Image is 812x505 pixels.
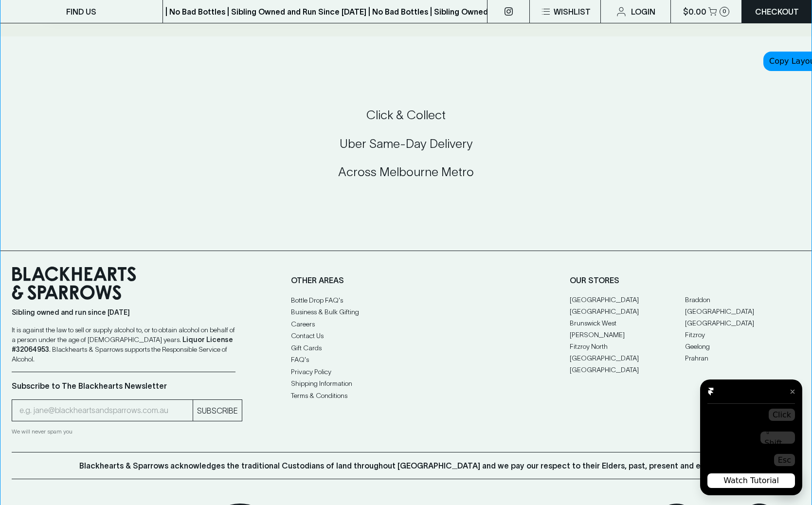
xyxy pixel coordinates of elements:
[685,294,800,306] a: Braddon
[685,341,800,352] a: Geelong
[12,136,800,152] h5: Uber Same-Day Delivery
[570,352,685,364] a: [GEOGRAPHIC_DATA]
[570,274,800,286] p: OUR STORES
[291,366,522,378] a: Privacy Policy
[755,6,799,18] p: Checkout
[570,341,685,352] a: Fitzroy North
[631,6,655,18] p: Login
[570,294,685,306] a: [GEOGRAPHIC_DATA]
[12,107,800,123] h5: Click & Collect
[291,378,522,389] a: Shipping Information
[66,6,96,18] p: FIND US
[685,329,800,341] a: Fitzroy
[291,390,522,401] a: Terms & Conditions
[570,364,685,376] a: [GEOGRAPHIC_DATA]
[722,9,726,14] p: 0
[291,274,522,286] p: OTHER AREAS
[197,405,238,416] p: SUBSCRIBE
[685,317,800,329] a: [GEOGRAPHIC_DATA]
[193,400,242,421] button: SUBSCRIBE
[12,307,235,317] p: Sibling owned and run since [DATE]
[12,68,800,231] div: Call to action block
[685,306,800,317] a: [GEOGRAPHIC_DATA]
[570,329,685,341] a: [PERSON_NAME]
[685,352,800,364] a: Prahran
[291,306,522,318] a: Business & Bulk Gifting
[12,427,242,436] p: We will never spam you
[707,473,795,488] a: Watch Tutorial
[12,325,235,364] p: It is against the law to sell or supply alcohol to, or to obtain alcohol on behalf of a person un...
[291,318,522,330] a: Careers
[291,354,522,365] a: FAQ's
[291,294,522,306] a: Bottle Drop FAQ's
[554,6,591,18] p: Wishlist
[79,460,733,471] p: Blackhearts & Sparrows acknowledges the traditional Custodians of land throughout [GEOGRAPHIC_DAT...
[683,6,706,18] p: $0.00
[12,380,242,392] p: Subscribe to The Blackhearts Newsletter
[12,164,800,180] h5: Across Melbourne Metro
[570,317,685,329] a: Brunswick West
[291,342,522,354] a: Gift Cards
[570,306,685,317] a: [GEOGRAPHIC_DATA]
[291,330,522,342] a: Contact Us
[19,403,193,418] input: e.g. jane@blackheartsandsparrows.com.au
